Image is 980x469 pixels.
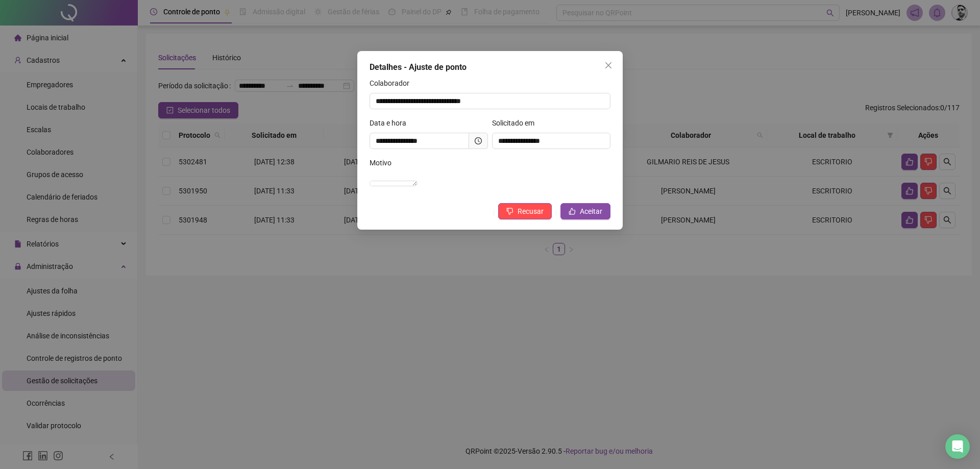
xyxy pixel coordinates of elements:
[600,57,617,73] button: Close
[569,208,576,215] span: like
[604,61,612,69] span: close
[518,206,544,217] span: Recusar
[580,206,602,217] span: Aceitar
[370,78,416,89] label: Colaborador
[370,61,610,73] div: Detalhes - Ajuste de ponto
[492,117,541,129] label: Solicitado em
[370,157,398,168] label: Motivo
[498,203,552,219] button: Recusar
[370,117,413,129] label: Data e hora
[945,434,970,459] div: Open Intercom Messenger
[506,208,513,215] span: dislike
[475,137,482,144] span: clock-circle
[560,203,610,219] button: Aceitar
